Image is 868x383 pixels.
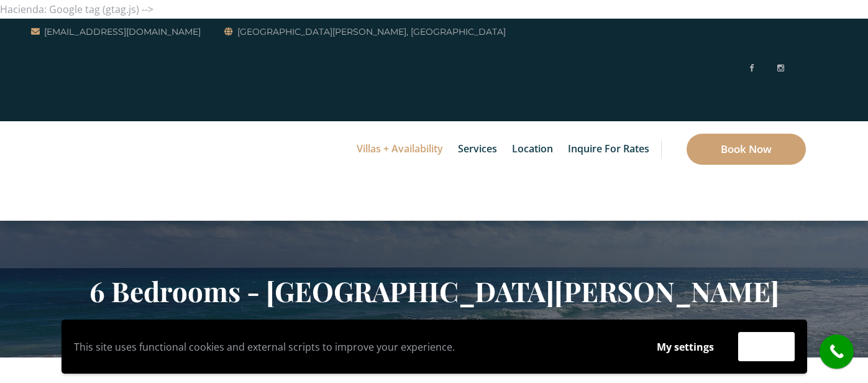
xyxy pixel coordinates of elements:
button: Accept [738,332,795,361]
button: My settings [645,333,726,361]
a: Villas + Availability [350,121,449,177]
a: [EMAIL_ADDRESS][DOMAIN_NAME] [31,24,201,39]
img: svg%3E [796,22,806,116]
a: call [820,335,854,369]
a: Services [452,121,503,177]
a: [GEOGRAPHIC_DATA][PERSON_NAME], [GEOGRAPHIC_DATA] [224,24,506,39]
a: Inquire for Rates [562,121,656,177]
h2: 6 Bedrooms - [GEOGRAPHIC_DATA][PERSON_NAME] [71,275,798,307]
a: Location [506,121,559,177]
img: Awesome Logo [31,124,90,218]
p: This site uses functional cookies and external scripts to improve your experience. [74,338,633,356]
i: call [823,338,851,366]
a: Book Now [687,134,806,165]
